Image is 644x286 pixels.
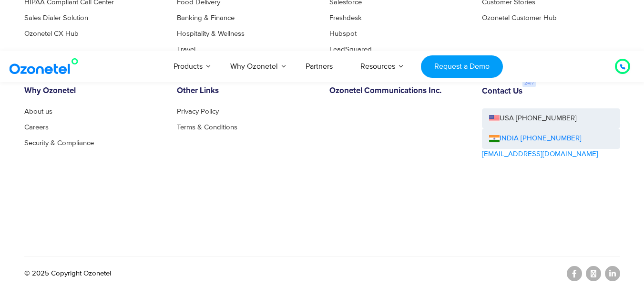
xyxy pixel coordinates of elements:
[24,86,163,96] h6: Why Ozonetel
[24,139,94,147] a: Security & Compliance
[347,51,409,82] a: Resources
[24,30,79,37] a: Ozonetel CX Hub
[482,149,598,160] a: [EMAIL_ADDRESS][DOMAIN_NAME]
[292,51,347,82] a: Partners
[329,46,372,53] a: LeadSquared
[177,30,245,37] a: Hospitality & Wellness
[24,124,49,131] a: Careers
[177,14,235,21] a: Banking & Finance
[216,51,292,82] a: Why Ozonetel
[482,108,620,129] a: USA [PHONE_NUMBER]
[329,86,468,96] h6: Ozonetel Communications Inc.
[329,14,362,21] a: Freshdesk
[482,14,557,21] a: Ozonetel Customer Hub
[24,268,111,279] p: © 2025 Copyright Ozonetel
[177,108,219,115] a: Privacy Policy
[489,115,500,122] img: us-flag.png
[489,135,500,142] img: ind-flag.png
[177,46,195,53] a: Travel
[489,133,582,144] a: INDIA [PHONE_NUMBER]
[482,87,522,96] h6: Contact Us
[329,30,357,37] a: Hubspot
[177,124,237,131] a: Terms & Conditions
[177,86,315,96] h6: Other Links
[421,55,502,78] a: Request a Demo
[160,51,216,82] a: Products
[24,108,52,115] a: About us
[24,14,88,21] a: Sales Dialer Solution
